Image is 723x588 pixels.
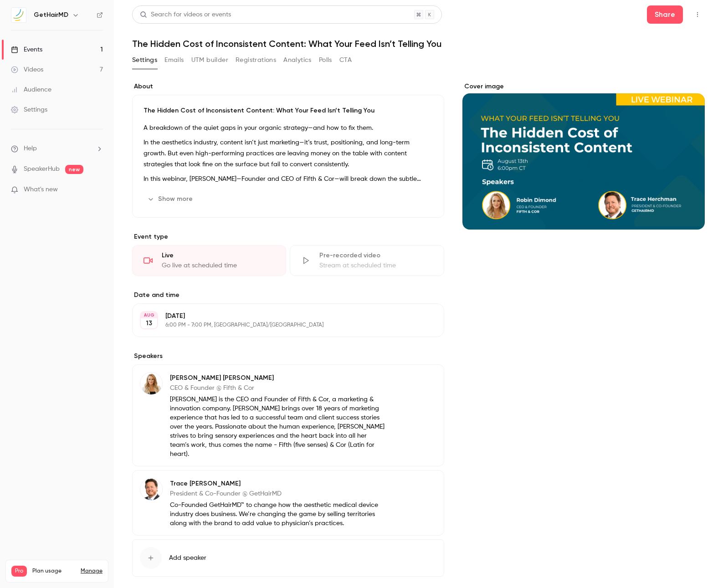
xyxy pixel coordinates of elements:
button: cover-image [679,204,697,222]
div: Live [162,251,275,260]
span: Help [24,144,37,153]
span: Pro [11,566,27,577]
li: help-dropdown-opener [11,144,103,153]
span: 7 [87,578,90,583]
h6: GetHairMD [34,10,68,20]
div: Videos [11,65,43,74]
p: In this webinar, [PERSON_NAME]—Founder and CEO of Fifth & Cor—will break down the subtle gaps tha... [144,174,433,184]
button: Registrations [236,53,276,67]
div: Trace HerchmanTrace [PERSON_NAME]President & Co-Founder @ GetHairMDCo-Founded GetHairMD™ to chang... [132,470,444,536]
button: Add speaker [132,539,444,577]
button: Settings [132,53,157,67]
div: Search for videos or events [140,10,231,20]
p: CEO & Founder @ Fifth & Cor [170,383,385,393]
button: CTA [339,53,352,67]
span: Plan usage [32,568,75,575]
button: Polls [319,53,332,67]
p: A breakdown of the quiet gaps in your organic strategy—and how to fix them. [144,123,433,133]
section: Cover image [462,82,705,230]
p: President & Co-Founder @ GetHairMD [170,489,385,498]
p: [PERSON_NAME] is the CEO and Founder of Fifth & Cor, a marketing & innovation company. [PERSON_NA... [170,395,385,459]
a: Manage [81,568,103,575]
span: What's new [24,185,58,194]
button: Share [647,5,683,24]
button: Emails [164,53,184,67]
div: Pre-recorded video [319,251,432,260]
div: Go live at scheduled time [162,261,275,270]
div: Stream at scheduled time [319,261,432,270]
div: Settings [11,105,47,114]
label: Date and time [132,291,444,300]
p: Co-Founded GetHairMD™ to change how the aesthetic medical device industry does business. We’re ch... [170,501,385,528]
button: Edit [403,478,436,492]
label: Cover image [462,82,705,91]
p: Event type [132,232,444,241]
button: Analytics [283,53,312,67]
p: Trace [PERSON_NAME] [170,479,385,488]
div: AUG [141,312,157,318]
div: Audience [11,85,51,94]
p: In the aesthetics industry, content isn’t just marketing—it’s trust, positioning, and long-term g... [144,137,433,170]
div: LiveGo live at scheduled time [132,245,286,276]
p: The Hidden Cost of Inconsistent Content: What Your Feed Isn’t Telling You [144,106,433,115]
img: Trace Herchman [140,478,162,500]
label: Speakers [132,352,444,361]
img: GetHairMD [11,8,26,22]
div: Events [11,45,42,54]
div: Robin Dimond[PERSON_NAME] [PERSON_NAME]CEO & Founder @ Fifth & Cor[PERSON_NAME] is the CEO and Fo... [132,364,444,466]
p: Videos [11,577,29,585]
p: [PERSON_NAME] [PERSON_NAME] [170,373,385,383]
p: [DATE] [165,312,396,321]
button: Edit [403,372,436,387]
p: 13 [146,319,152,328]
span: new [65,165,83,174]
button: Show more [144,192,198,206]
a: SpeakerHub [24,164,60,174]
h1: The Hidden Cost of Inconsistent Content: What Your Feed Isn’t Telling You [132,38,705,49]
label: About [132,82,444,91]
div: Pre-recorded videoStream at scheduled time [290,245,444,276]
span: Add speaker [169,553,206,562]
p: 6:00 PM - 7:00 PM, [GEOGRAPHIC_DATA]/[GEOGRAPHIC_DATA] [165,322,396,329]
img: Robin Dimond [140,373,162,394]
button: UTM builder [191,53,228,67]
p: / 150 [87,577,103,585]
